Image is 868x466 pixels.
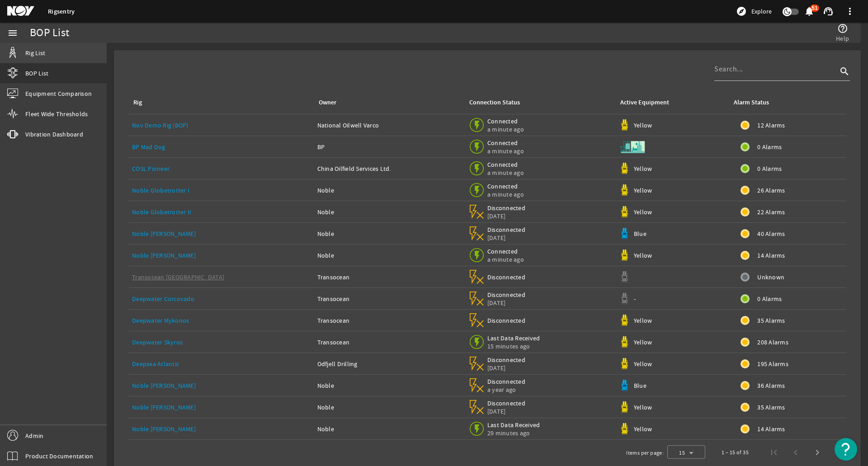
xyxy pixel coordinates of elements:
div: Active Equipment [620,98,669,108]
span: Last Data Received [487,421,540,429]
a: Deepsea Atlantic [132,360,179,368]
span: [DATE] [487,364,526,372]
span: Yellow [634,316,652,325]
div: 1 – 15 of 35 [722,448,749,457]
span: Fleet Wide Thresholds [25,109,88,118]
input: Search... [714,64,837,75]
div: Noble [317,381,461,390]
span: 0 Alarms [757,294,782,303]
span: Connected [487,117,526,125]
span: 29 minutes ago [487,429,540,437]
img: Yellowpod.svg [619,249,630,261]
span: Connected [487,182,526,190]
mat-icon: explore [736,6,747,17]
mat-icon: vibration [7,129,18,140]
div: China Oilfield Services Ltd. [317,164,461,173]
span: Disconnected [487,316,526,325]
div: Owner [319,98,336,108]
div: Rig [132,98,307,108]
span: Blue [634,230,646,238]
span: Equipment Comparison [25,89,92,98]
button: 51 [804,7,814,16]
span: Yellow [634,425,652,433]
span: Disconnected [487,356,526,364]
img: Yellowpod.svg [619,401,630,413]
img: Yellowpod.svg [619,206,630,217]
img: Bluepod.svg [619,380,630,391]
mat-icon: support_agent [823,6,834,17]
span: 195 Alarms [757,359,788,368]
span: 36 Alarms [757,381,785,390]
span: Disconnected [487,226,526,234]
div: BP [317,142,461,151]
div: Odfjell Drilling [317,359,461,368]
img: Bluepod.svg [619,228,630,239]
img: Yellowpod.svg [619,423,630,434]
a: Nov Demo Rig (BOP) [132,121,189,129]
span: Blue [634,381,646,390]
span: a minute ago [487,147,526,155]
span: [DATE] [487,299,526,307]
div: Transocean [317,273,461,282]
div: Transocean [317,294,461,303]
span: Last Data Received [487,334,540,342]
span: 0 Alarms [757,142,782,151]
img: Skid.svg [619,133,646,160]
span: Admin [25,431,43,440]
span: [DATE] [487,407,526,415]
span: Disconnected [487,273,526,281]
span: 35 Alarms [757,403,785,412]
div: Noble [317,207,461,217]
span: Connected [487,160,526,169]
span: Yellow [634,251,652,259]
span: Yellow [634,360,652,368]
div: Rig [133,98,142,108]
span: Disconnected [487,377,526,386]
span: a minute ago [487,169,526,177]
span: Disconnected [487,204,526,212]
div: Items per page: [626,448,664,457]
span: 40 Alarms [757,229,785,238]
img: Yellowpod.svg [619,358,630,369]
span: Yellow [634,338,652,346]
a: Noble [PERSON_NAME] [132,251,196,259]
div: Owner [317,98,457,108]
a: Noble [PERSON_NAME] [132,381,196,390]
span: - [634,295,636,303]
span: Product Documentation [25,452,93,461]
span: Connected [487,139,526,147]
span: Vibration Dashboard [25,130,83,139]
span: [DATE] [487,234,526,242]
div: Noble [317,251,461,260]
span: a minute ago [487,190,526,198]
span: 14 Alarms [757,251,785,260]
span: Yellow [634,165,652,173]
mat-icon: notifications [804,6,815,17]
button: Explore [732,4,775,19]
span: 14 Alarms [757,424,785,433]
img: Yellowpod.svg [619,119,630,131]
div: Noble [317,229,461,238]
span: Yellow [634,186,652,194]
a: Noble Globetrotter II [132,208,191,216]
button: Open Resource Center [835,438,857,461]
a: Noble [PERSON_NAME] [132,230,196,238]
span: Yellow [634,403,652,411]
mat-icon: help_outline [837,23,848,34]
span: 22 Alarms [757,207,785,217]
span: Yellow [634,121,652,129]
img: Graypod.svg [619,271,630,282]
div: Noble [317,186,461,195]
span: 15 minutes ago [487,342,540,350]
span: Disconnected [487,291,526,299]
span: a minute ago [487,255,526,264]
span: 26 Alarms [757,186,785,195]
span: a minute ago [487,125,526,133]
button: Next page [807,442,828,463]
div: Noble [317,424,461,433]
mat-icon: menu [7,28,18,38]
img: Yellowpod.svg [619,184,630,196]
span: Help [836,34,849,43]
a: Rigsentry [48,7,75,16]
span: a year ago [487,386,526,394]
